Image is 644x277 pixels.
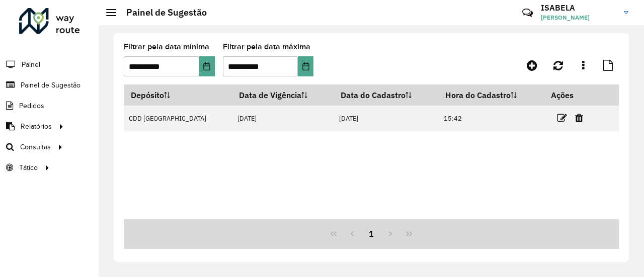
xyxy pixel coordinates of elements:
[334,106,439,131] td: [DATE]
[575,111,583,125] a: Excluir
[517,2,538,24] a: Contato Rápido
[20,142,51,152] span: Consultas
[541,13,616,22] span: [PERSON_NAME]
[298,56,313,76] button: Choose Date
[19,101,44,111] span: Pedidos
[334,84,439,106] th: Data do Cadastro
[199,56,215,76] button: Choose Date
[21,121,52,132] span: Relatórios
[22,59,40,70] span: Painel
[124,84,232,106] th: Depósito
[439,106,544,131] td: 15:42
[21,80,80,90] span: Painel de Sugestão
[232,106,334,131] td: [DATE]
[116,7,207,18] h2: Painel de Sugestão
[19,162,38,173] span: Tático
[557,111,567,125] a: Editar
[124,41,209,53] label: Filtrar pela data mínima
[362,224,381,243] button: 1
[544,84,604,106] th: Ações
[124,106,232,131] td: CDD [GEOGRAPHIC_DATA]
[439,84,544,106] th: Hora do Cadastro
[223,41,310,53] label: Filtrar pela data máxima
[232,84,334,106] th: Data de Vigência
[541,3,616,13] h3: ISABELA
